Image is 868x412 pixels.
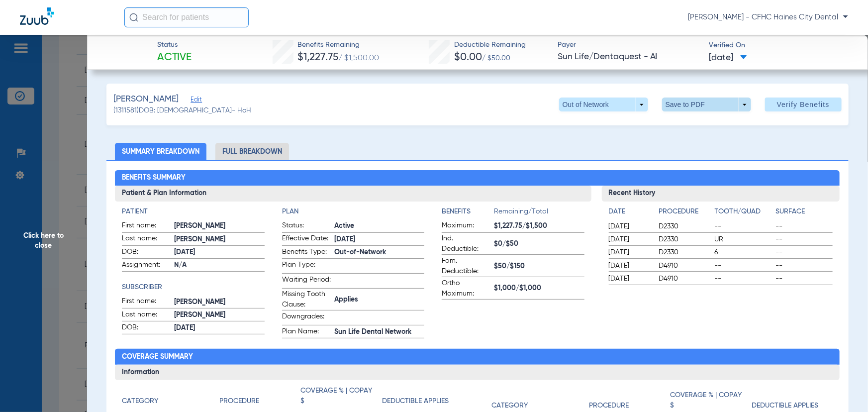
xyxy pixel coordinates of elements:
span: D4910 [659,261,711,271]
h4: Category [122,396,158,407]
span: Effective Date: [282,233,331,245]
span: Status: [282,220,331,232]
li: Full Breakdown [215,143,289,160]
span: (1311581) DOB: [DEMOGRAPHIC_DATA] - HoH [113,105,251,116]
li: Summary Breakdown [115,143,206,160]
span: [PERSON_NAME] [174,297,264,308]
span: Status [157,40,192,50]
span: $0/$50 [494,239,584,249]
app-breakdown-title: Procedure [659,206,711,220]
span: Plan Type: [282,260,331,273]
span: [DATE] [609,261,651,271]
span: D4910 [659,274,711,284]
span: -- [775,221,833,231]
span: First name: [122,296,171,308]
span: Verify Benefits [777,101,830,108]
span: Downgrades: [282,311,331,325]
h2: Coverage Summary [115,349,840,365]
h4: Date [609,206,651,217]
span: [DATE] [174,323,264,333]
span: [DATE] [609,247,651,257]
h4: Coverage % | Copay $ [671,390,747,411]
button: Verify Benefits [765,98,842,111]
span: $50/$150 [494,261,584,272]
span: [DATE] [609,221,651,231]
span: [PERSON_NAME] [174,310,264,320]
h4: Procedure [589,401,629,411]
span: Missing Tooth Clause: [282,289,331,310]
span: -- [775,261,833,271]
h4: Tooth/Quad [715,206,772,217]
span: [DATE] [709,52,747,64]
span: Out-of-Network [334,247,424,258]
input: Search for patients [124,7,249,27]
span: Ortho Maximum: [442,278,490,299]
span: Deductible Remaining [454,40,526,50]
span: [PERSON_NAME] [174,234,264,245]
span: [DATE] [609,274,651,284]
span: [DATE] [609,234,651,244]
span: $0.00 [454,52,482,63]
h4: Benefits [442,206,494,217]
span: -- [775,274,833,284]
span: Waiting Period: [282,275,331,288]
app-breakdown-title: Coverage % | Copay $ [301,386,382,410]
span: -- [715,274,772,284]
span: Applies [334,295,424,305]
img: Zuub Logo [20,7,54,25]
span: D2330 [659,221,711,231]
span: $1,227.75 [298,52,339,63]
span: Last name: [122,233,171,245]
span: Payer [558,40,700,50]
h4: Patient [122,206,264,217]
span: Last name: [122,309,171,321]
span: Benefits Remaining [298,40,380,50]
h4: Procedure [219,396,259,407]
h2: Benefits Summary [115,170,840,186]
span: -- [715,261,772,271]
span: UR [715,234,772,244]
h4: Surface [775,206,833,217]
span: [PERSON_NAME] - CFHC Haines City Dental [688,12,848,22]
app-breakdown-title: Tooth/Quad [715,206,772,220]
h4: Procedure [659,206,711,217]
span: Assignment: [122,260,171,272]
button: Save to PDF [662,98,751,111]
span: Fam. Deductible: [442,256,490,277]
span: Sun Life/Dentaquest - AI [558,51,700,63]
span: $1,227.75/$1,500 [494,221,584,231]
app-breakdown-title: Deductible Applies [382,386,463,410]
span: Verified On [709,40,852,51]
span: D2330 [659,247,711,257]
span: $1,000/$1,000 [494,283,584,294]
h4: Subscriber [122,282,264,293]
app-breakdown-title: Date [609,206,651,220]
app-breakdown-title: Procedure [219,386,300,410]
span: / $1,500.00 [339,54,380,62]
h4: Coverage % | Copay $ [301,386,377,407]
h4: Deductible Applies [382,396,449,407]
iframe: Chat Widget [818,364,868,412]
h3: Patient & Plan Information [115,186,591,202]
span: DOB: [122,322,171,334]
span: -- [775,234,833,244]
span: N/A [174,260,264,271]
span: -- [775,247,833,257]
app-breakdown-title: Benefits [442,206,494,220]
span: Edit [191,96,199,105]
span: Active [157,51,192,65]
span: / $50.00 [482,55,510,62]
span: Plan Name: [282,326,331,338]
h4: Plan [282,206,424,217]
h4: Deductible Applies [752,401,818,411]
span: [DATE] [334,234,424,245]
span: D2330 [659,234,711,244]
app-breakdown-title: Category [122,386,219,410]
span: [PERSON_NAME] [113,93,179,105]
span: Active [334,221,424,231]
span: -- [715,221,772,231]
span: Benefits Type: [282,247,331,259]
